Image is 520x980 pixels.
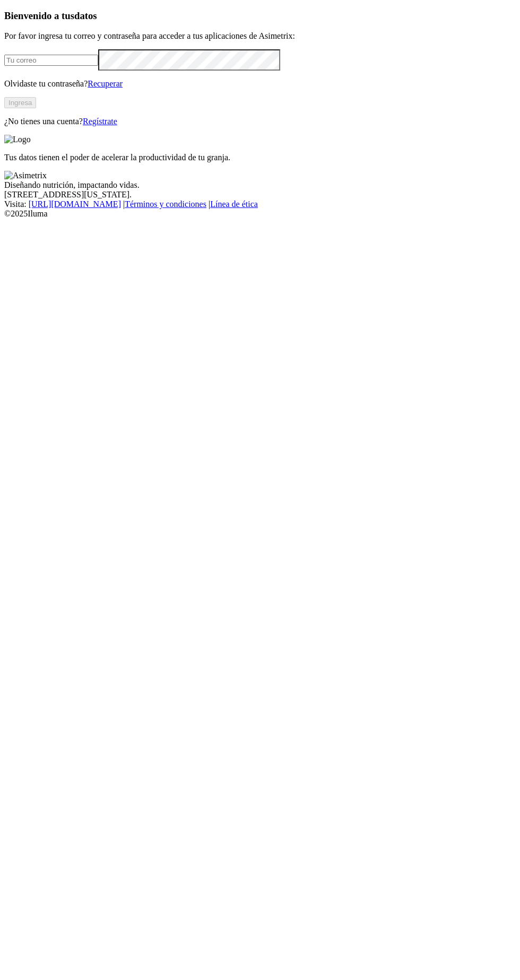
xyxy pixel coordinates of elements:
[4,135,31,144] img: Logo
[4,171,47,180] img: Asimetrix
[4,55,98,66] input: Tu correo
[4,200,516,209] div: Visita : | |
[29,200,121,209] a: [URL][DOMAIN_NAME]
[4,97,36,108] button: Ingresa
[74,10,97,21] span: datos
[4,153,516,162] p: Tus datos tienen el poder de acelerar la productividad de tu granja.
[4,209,516,219] div: © 2025 Iluma
[4,31,516,41] p: Por favor ingresa tu correo y contraseña para acceder a tus aplicaciones de Asimetrix:
[210,200,258,209] a: Línea de ética
[83,117,117,126] a: Regístrate
[4,117,516,126] p: ¿No tienes una cuenta?
[125,200,206,209] a: Términos y condiciones
[88,79,123,88] a: Recuperar
[4,10,516,22] h3: Bienvenido a tus
[4,180,516,190] div: Diseñando nutrición, impactando vidas.
[4,190,516,200] div: [STREET_ADDRESS][US_STATE].
[4,79,516,89] p: Olvidaste tu contraseña?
